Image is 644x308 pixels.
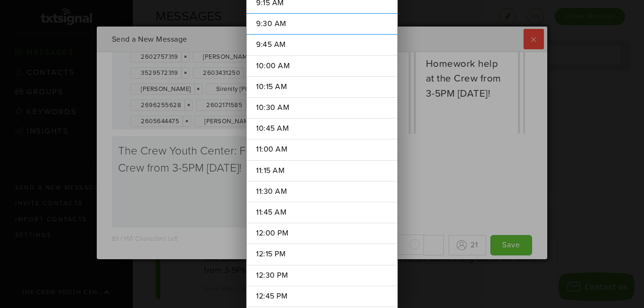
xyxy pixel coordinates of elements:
[247,223,397,244] li: 12:00 PM
[247,202,397,223] li: 11:45 AM
[247,181,397,202] li: 11:30 AM
[247,13,397,35] li: 9:30 AM
[247,97,397,118] li: 10:30 AM
[247,76,397,98] li: 10:15 AM
[247,55,397,77] li: 10:00 AM
[247,286,397,307] li: 12:45 PM
[247,34,397,55] li: 9:45 AM
[247,160,397,181] li: 11:15 AM
[247,118,397,139] li: 10:45 AM
[247,139,397,160] li: 11:00 AM
[247,244,397,265] li: 12:15 PM
[247,265,397,286] li: 12:30 PM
